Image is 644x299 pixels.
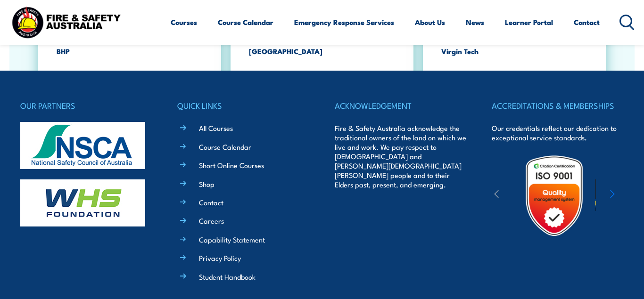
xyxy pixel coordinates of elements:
h4: OUR PARTNERS [20,99,152,112]
a: Learner Portal [505,11,553,33]
a: About Us [415,11,445,33]
img: whs-logo-footer [20,179,145,226]
a: Careers [199,216,224,226]
a: Course Calendar [199,142,251,152]
a: Shop [199,179,215,189]
h4: ACKNOWLEDGEMENT [335,99,467,112]
span: [GEOGRAPHIC_DATA] [249,46,397,57]
span: Virgin Tech [441,46,589,57]
a: Emergency Response Services [294,11,394,33]
h4: QUICK LINKS [177,99,309,112]
a: Course Calendar [218,11,273,33]
p: Fire & Safety Australia acknowledge the traditional owners of the land on which we live and work.... [335,123,467,189]
span: BHP [57,46,205,57]
a: All Courses [199,123,233,133]
a: Short Online Courses [199,160,264,170]
a: Contact [574,11,600,33]
img: Untitled design (19) [513,154,595,237]
a: Contact [199,197,223,207]
img: nsca-logo-footer [20,122,145,169]
a: News [466,11,484,33]
a: Capability Statement [199,234,265,244]
p: Our credentials reflect our dedication to exceptional service standards. [492,123,624,142]
h4: ACCREDITATIONS & MEMBERSHIPS [492,99,624,112]
a: Privacy Policy [199,253,241,263]
a: Student Handbook [199,272,256,282]
a: Courses [171,11,197,33]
